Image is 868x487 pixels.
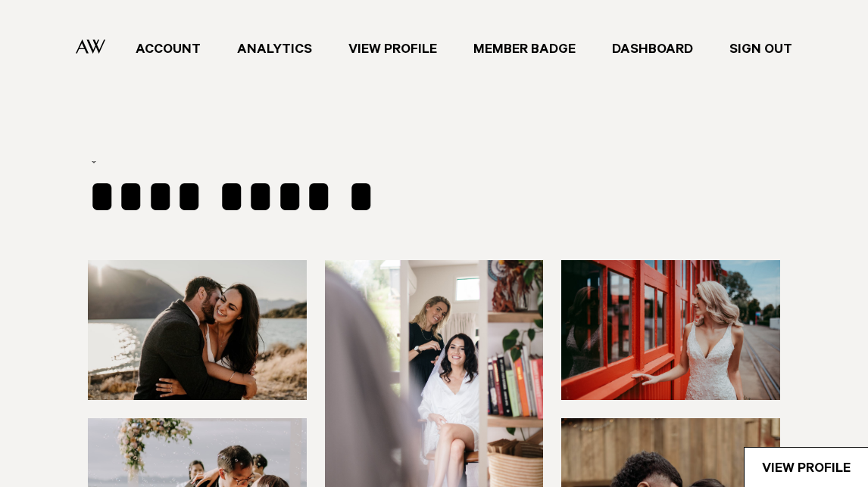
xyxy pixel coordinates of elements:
a: Member Badge [455,39,594,59]
img: Auckland Weddings Logo [76,39,105,54]
a: Sign Out [711,39,810,59]
img: erUK1lDJEzJJnk39n7WsKaWyRp9RQrfUpbQA22NW.jpeg [561,260,780,400]
a: Account [117,39,219,59]
a: Analytics [219,39,330,59]
img: B2ITwssKru3NBqhGJIoriBjWYLOCjTghzicSytKQ.jpeg [88,260,307,400]
a: Dashboard [594,39,711,59]
a: View Profile [330,39,455,59]
a: View Profile [745,448,868,487]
